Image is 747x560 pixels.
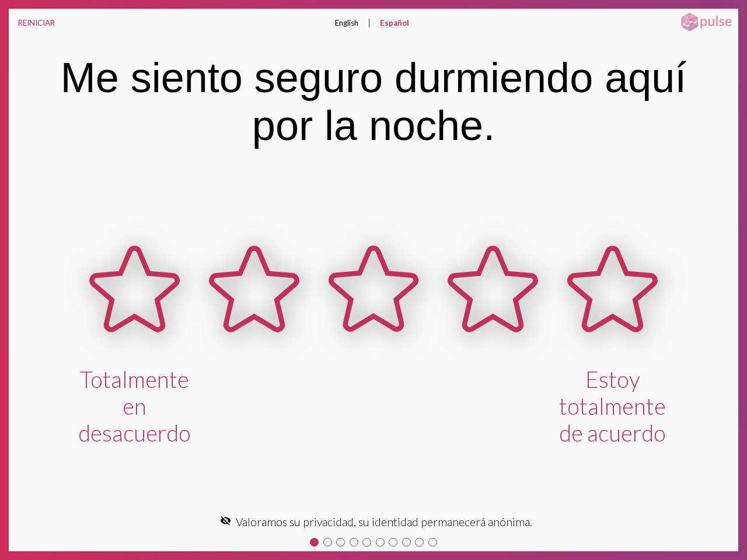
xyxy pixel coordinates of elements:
[26,54,721,149] div: Me siento seguro durmiendo aquí por la noche.
[9,9,64,37] button: REINICIAR
[236,515,532,528] span: Valoramos su privacidad, su identidad permanecerá anónima.
[677,12,735,33] img: pulsehorizontalsmall.png
[220,515,231,526] mat-icon: visibility_off
[371,9,418,37] button: Español
[326,9,368,37] button: English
